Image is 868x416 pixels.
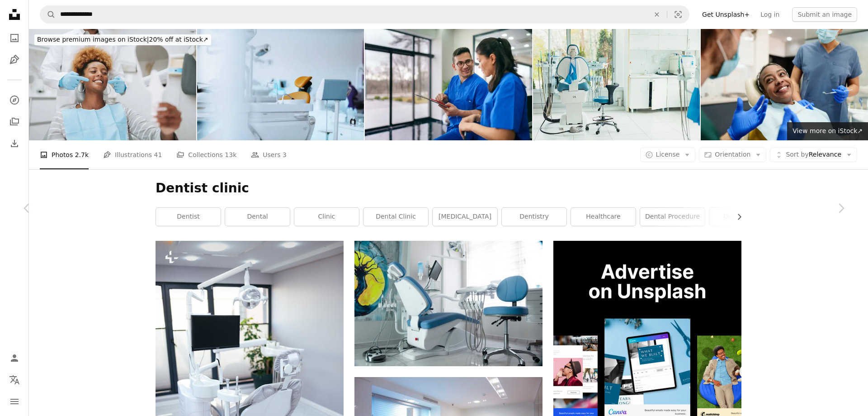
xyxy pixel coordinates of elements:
a: Users 3 [251,140,287,169]
span: License [656,151,680,158]
div: 20% off at iStock ↗ [34,34,211,45]
a: healthcare [571,208,636,226]
img: a dentist chair in a room with a painting on the wall [354,241,542,366]
img: Bright and Minimalist Dental Clinic with a Clean Aesthetic [197,29,364,140]
h1: Dentist clinic [156,180,741,196]
span: 41 [154,150,162,160]
a: [MEDICAL_DATA] [433,208,497,226]
a: clinic [294,208,359,226]
button: License [640,148,696,162]
span: Relevance [786,150,841,159]
span: 13k [225,150,236,160]
button: Sort byRelevance [770,148,857,162]
a: Illustrations [5,51,24,69]
a: Get Unsplash+ [697,7,755,22]
a: Log in / Sign up [5,349,24,367]
a: View more on iStock↗ [787,122,868,140]
button: scroll list to the right [731,208,741,226]
span: 3 [283,150,287,160]
button: Menu [5,392,24,411]
a: Download History [5,134,24,153]
a: dental clinic [363,208,428,226]
img: Modern dental office with equipment and tools for examining and treating patients [533,29,700,140]
img: Woman in dentist office holding mirror [29,29,196,140]
a: Next [814,165,868,252]
img: Smiling Black Woman at the Dentist Office [701,29,868,140]
form: Find visuals sitewide [40,5,689,24]
button: Visual search [667,6,689,23]
a: dentist [156,208,221,226]
a: Collections [5,113,24,131]
span: Sort by [786,151,808,158]
span: Orientation [715,151,750,158]
button: Language [5,371,24,389]
a: Browse premium images on iStock|20% off at iStock↗ [29,29,217,51]
a: a dentist chair in a room with a painting on the wall [354,299,542,307]
button: Orientation [699,148,766,162]
a: Collections 13k [176,140,236,169]
a: Explore [5,91,24,109]
a: dental procedure [640,208,705,226]
button: Search Unsplash [40,6,56,23]
a: Log in [755,7,785,22]
a: dental [225,208,290,226]
a: Illustrations 41 [103,140,162,169]
a: Photos [5,29,24,47]
a: a dentist chair with a monitor and lights in a room [156,378,344,386]
img: Healthcare workers talking together at the lobby in the clinic. [365,29,532,140]
button: Clear [647,6,667,23]
span: Browse premium images on iStock | [37,36,149,43]
button: Submit an image [792,7,857,22]
span: View more on iStock ↗ [793,127,863,134]
a: dentistry [502,208,566,226]
a: odontology [709,208,774,226]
